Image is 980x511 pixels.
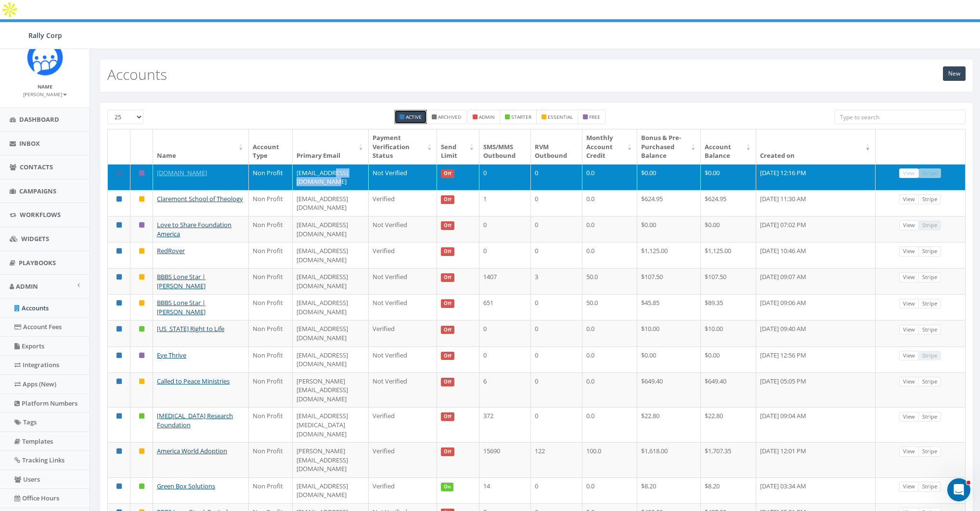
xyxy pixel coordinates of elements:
span: Admin [16,282,38,291]
th: RVM Outbound [531,129,582,164]
td: $0.00 [701,346,756,372]
td: [EMAIL_ADDRESS][DOMAIN_NAME] [293,346,369,372]
a: RedRover [157,246,185,255]
td: $1,125.00 [637,242,701,268]
td: Non Profit [249,242,293,268]
a: Claremont School of Theology [157,194,243,203]
small: [PERSON_NAME] [23,91,67,98]
td: Verified [369,407,437,442]
td: 0.0 [582,190,637,216]
td: $0.00 [637,216,701,242]
td: Not Verified [369,346,437,372]
td: [PERSON_NAME][EMAIL_ADDRESS][DOMAIN_NAME] [293,442,369,477]
td: 0 [531,346,582,372]
span: Contacts [20,163,53,171]
a: View [899,168,919,179]
span: On [441,483,453,491]
td: Verified [369,320,437,346]
td: [EMAIL_ADDRESS][DOMAIN_NAME] [293,190,369,216]
td: Non Profit [249,372,293,408]
a: Stripe [918,194,941,204]
td: $649.40 [637,372,701,408]
td: Verified [369,477,437,503]
a: Called to Peace Ministries [157,377,230,385]
td: Not Verified [369,164,437,190]
td: Not Verified [369,372,437,408]
small: free [589,114,600,120]
td: 50.0 [582,268,637,294]
td: Non Profit [249,346,293,372]
span: Off [441,352,454,360]
td: $22.80 [637,407,701,442]
td: Non Profit [249,320,293,346]
span: Off [441,195,454,204]
th: Name: activate to sort column ascending [153,129,248,164]
a: BBBS Lone Star | [PERSON_NAME] [157,272,206,290]
td: [DATE] 11:30 AM [756,190,876,216]
td: 0 [479,320,531,346]
td: [EMAIL_ADDRESS][DOMAIN_NAME] [293,268,369,294]
a: View [899,246,919,256]
span: Off [441,447,454,456]
td: [EMAIL_ADDRESS][DOMAIN_NAME] [293,242,369,268]
a: Stripe [918,412,941,422]
th: Payment Verification Status : activate to sort column ascending [369,129,437,164]
td: Non Profit [249,407,293,442]
td: [EMAIL_ADDRESS][DOMAIN_NAME] [293,294,369,320]
a: Stripe [918,377,941,387]
a: View [899,482,919,492]
a: View [899,377,919,387]
td: [EMAIL_ADDRESS][DOMAIN_NAME] [293,164,369,190]
td: 0 [531,164,582,190]
a: Green Box Solutions [157,482,215,490]
input: Type to search [835,110,966,124]
span: Off [441,273,454,282]
td: Non Profit [249,164,293,190]
td: [DATE] 12:16 PM [756,164,876,190]
td: 0 [531,216,582,242]
td: Verified [369,190,437,216]
td: $624.95 [701,190,756,216]
th: Account Type [249,129,293,164]
td: Non Profit [249,442,293,477]
td: Non Profit [249,477,293,503]
th: Account Balance: activate to sort column ascending [701,129,756,164]
td: $0.00 [701,216,756,242]
td: $1,125.00 [701,242,756,268]
td: 0 [531,294,582,320]
span: Off [441,247,454,256]
td: Not Verified [369,294,437,320]
img: Icon_1.png [27,39,63,76]
td: 0 [531,190,582,216]
td: Non Profit [249,190,293,216]
th: Monthly Account Credit: activate to sort column ascending [582,129,637,164]
th: Primary Email : activate to sort column ascending [293,129,369,164]
td: Non Profit [249,268,293,294]
a: Stripe [918,272,941,282]
td: 50.0 [582,294,637,320]
a: View [899,325,919,335]
td: 100.0 [582,442,637,477]
a: [DOMAIN_NAME] [157,168,207,177]
a: New [943,66,966,81]
th: SMS/MMS Outbound [479,129,531,164]
td: 6 [479,372,531,408]
a: Eye Thrive [157,351,186,359]
td: [DATE] 05:05 PM [756,372,876,408]
td: 0 [531,477,582,503]
td: 0 [531,320,582,346]
a: View [899,220,919,230]
td: Verified [369,442,437,477]
a: View [899,299,919,309]
td: [EMAIL_ADDRESS][DOMAIN_NAME] [293,477,369,503]
th: Send Limit: activate to sort column ascending [437,129,479,164]
a: Love to Share Foundation America [157,220,232,238]
td: 0 [479,216,531,242]
small: admin [479,114,495,120]
td: $10.00 [637,320,701,346]
td: [EMAIL_ADDRESS][DOMAIN_NAME] [293,216,369,242]
td: 0 [479,242,531,268]
td: 0.0 [582,164,637,190]
span: Dashboard [19,115,59,124]
small: Archived [438,114,461,120]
